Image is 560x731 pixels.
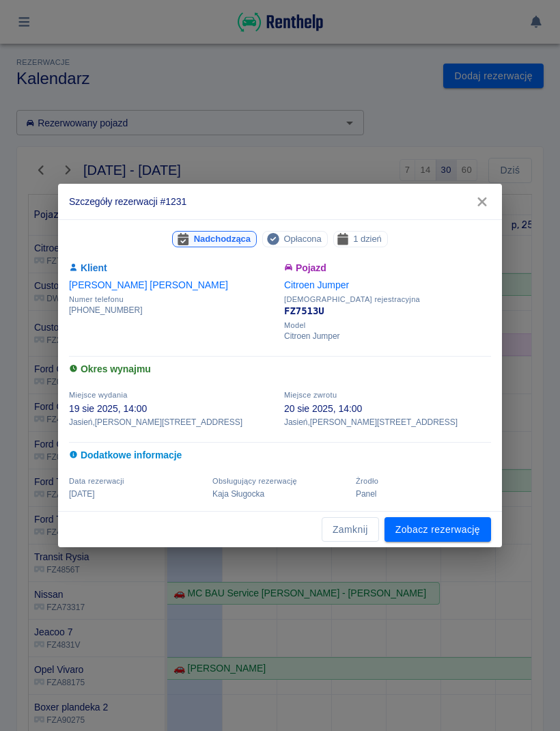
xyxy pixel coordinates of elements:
span: Nadchodząca [188,232,256,246]
h6: Pojazd [284,261,491,275]
p: 19 sie 2025, 14:00 [69,402,276,416]
h6: Klient [69,261,276,275]
span: Miejsce wydania [69,391,128,399]
h6: Dodatkowe informacje [69,448,491,463]
span: [DEMOGRAPHIC_DATA] rejestracyjna [284,295,491,304]
p: [DATE] [69,488,204,500]
p: [PHONE_NUMBER] [69,304,276,316]
p: Kaja Sługocka [212,488,348,500]
p: Jasień , [PERSON_NAME][STREET_ADDRESS] [69,416,276,428]
a: [PERSON_NAME] [PERSON_NAME] [69,279,228,290]
a: Zobacz rezerwację [384,517,491,542]
h6: Okres wynajmu [69,362,491,376]
span: Data rezerwacji [69,477,124,485]
span: Żrodło [356,477,378,485]
span: Miejsce zwrotu [284,391,337,399]
p: 20 sie 2025, 14:00 [284,402,491,416]
p: FZ7513U [284,304,491,318]
button: Zamknij [322,517,379,542]
p: Citroen Jumper [284,330,491,342]
p: Jasień , [PERSON_NAME][STREET_ADDRESS] [284,416,491,428]
a: Citroen Jumper [284,279,349,290]
span: Opłacona [278,232,326,246]
p: Panel [356,488,491,500]
span: Obsługujący rezerwację [212,477,297,485]
span: Model [284,321,491,330]
span: 1 dzień [348,232,387,246]
span: Numer telefonu [69,295,276,304]
h2: Szczegóły rezerwacji #1231 [58,184,502,219]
